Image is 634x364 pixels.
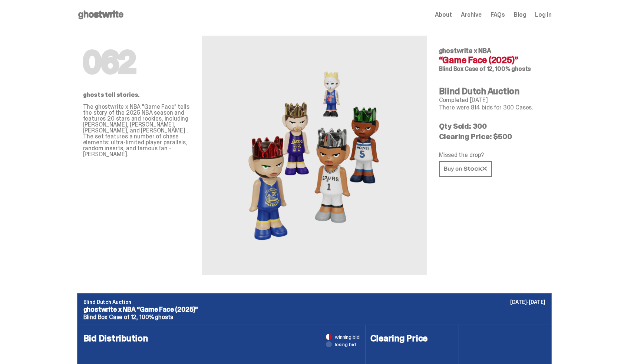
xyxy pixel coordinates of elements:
a: Log in [535,12,551,18]
p: Qty Sold: 300 [439,122,546,130]
a: About [435,12,452,18]
p: Blind Dutch Auction [83,299,545,305]
p: [DATE]-[DATE] [510,299,545,305]
img: NBA&ldquo;Game Face (2025)&rdquo; [233,53,396,258]
p: Completed [DATE] [439,97,546,103]
a: Blog [514,12,526,18]
p: ghostwrite x NBA “Game Face (2025)” [83,306,545,313]
p: The ghostwrite x NBA "Game Face" tells the story of the 2025 NBA season and features 20 stars and... [83,104,190,157]
span: ghostwrite x NBA [439,46,491,55]
p: There were 814 bids for 300 Cases. [439,105,546,111]
h4: Clearing Price [370,334,454,343]
h4: Blind Dutch Auction [439,87,546,96]
p: Missed the drop? [439,152,546,158]
span: Blind Box Case of 12, 100% ghosts [439,65,531,73]
span: winning bid [335,334,359,340]
a: FAQs [491,12,505,18]
a: Archive [461,12,482,18]
h4: “Game Face (2025)” [439,56,546,65]
h1: 062 [83,47,190,77]
span: Blind Box Case of 12, 100% ghosts [83,313,174,321]
p: ghosts tell stories. [83,92,190,98]
p: Clearing Price: $500 [439,133,546,140]
span: losing bid [335,342,356,347]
